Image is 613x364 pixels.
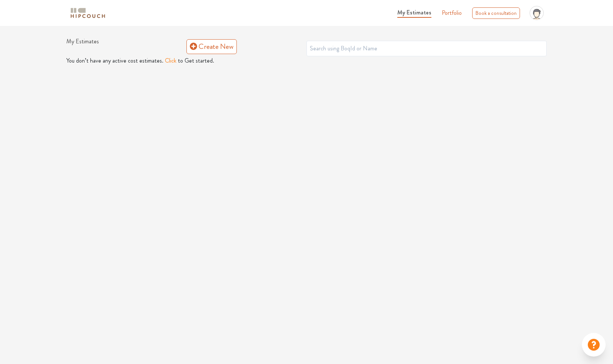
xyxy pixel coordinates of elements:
img: logo-horizontal.svg [69,7,106,20]
input: Search using BoqId or Name [306,41,547,56]
button: Click [165,56,176,65]
span: logo-horizontal.svg [69,5,106,21]
a: Create New [186,39,237,54]
p: You don’t have any active cost estimates. to Get started. [66,56,547,65]
div: Book a consultation [472,7,520,19]
span: My Estimates [397,8,431,17]
h1: My Estimates [66,38,186,55]
a: Portfolio [442,9,462,17]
